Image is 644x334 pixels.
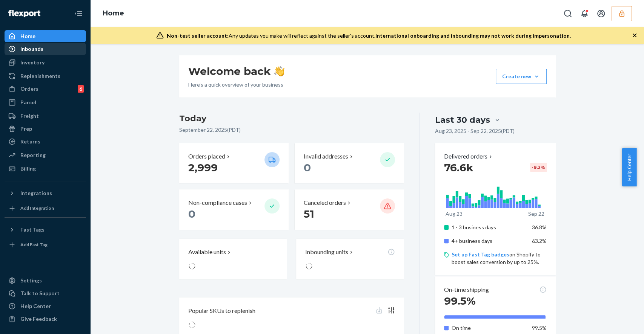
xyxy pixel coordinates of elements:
[20,138,40,145] div: Returns
[304,207,314,220] span: 51
[20,226,45,233] div: Fast Tags
[5,110,86,122] a: Freight
[5,83,86,95] a: Orders6
[5,56,86,69] a: Inventory
[5,149,86,161] a: Reporting
[5,136,86,148] a: Returns
[532,238,547,244] span: 63.2%
[5,287,86,299] a: Talk to Support
[304,161,311,174] span: 0
[20,151,46,159] div: Reporting
[5,163,86,175] a: Billing
[20,99,36,106] div: Parcel
[20,85,38,93] div: Orders
[5,187,86,199] button: Integrations
[532,325,547,331] span: 99.5%
[20,72,60,80] div: Replenishments
[5,96,86,108] a: Parcel
[444,152,493,161] button: Delivered orders
[5,224,86,236] button: Fast Tags
[188,207,195,220] span: 0
[188,152,225,161] p: Orders placed
[452,224,526,231] p: 1 - 3 business days
[5,70,86,82] a: Replenishments
[375,32,571,39] span: International onboarding and inbounding may not work during impersonation.
[179,239,287,279] button: Available units
[452,324,526,332] p: On time
[5,275,86,287] a: Settings
[444,161,473,174] span: 76.6k
[5,202,86,214] a: Add Integration
[179,113,404,125] h3: Today
[435,127,515,135] p: Aug 23, 2025 - Sep 22, 2025 ( PDT )
[20,59,45,66] div: Inventory
[8,10,40,17] img: Flexport logo
[444,285,489,294] p: On-time shipping
[103,9,124,17] a: Home
[188,248,226,256] p: Available units
[188,307,255,315] p: Popular SKUs to replenish
[20,189,52,197] div: Integrations
[5,123,86,135] a: Prep
[78,85,84,93] div: 6
[305,248,348,256] p: Inbounding units
[188,64,284,78] h1: Welcome back
[530,163,547,172] div: -9.2 %
[577,6,592,21] button: Open notifications
[5,30,86,42] a: Home
[20,315,57,323] div: Give Feedback
[446,210,463,218] p: Aug 23
[295,143,404,183] button: Invalid addresses 0
[622,148,636,186] button: Help Center
[496,69,547,84] button: Create new
[20,165,36,172] div: Billing
[452,237,526,245] p: 4+ business days
[5,239,86,251] a: Add Fast Tag
[296,239,404,279] button: Inbounding units
[188,161,218,174] span: 2,999
[295,189,404,230] button: Canceled orders 51
[20,112,39,120] div: Freight
[20,32,35,40] div: Home
[528,210,544,218] p: Sep 22
[167,32,571,40] div: Any updates you make will reflect against the seller's account.
[560,6,575,21] button: Open Search Box
[179,126,404,134] p: September 22, 2025 ( PDT )
[188,198,247,207] p: Non-compliance cases
[444,294,476,307] span: 99.5%
[188,81,284,88] p: Here’s a quick overview of your business
[20,241,48,248] div: Add Fast Tag
[20,290,60,297] div: Talk to Support
[5,43,86,55] a: Inbounds
[20,205,54,211] div: Add Integration
[304,152,348,161] p: Invalid addresses
[179,189,289,230] button: Non-compliance cases 0
[179,143,289,183] button: Orders placed 2,999
[274,66,284,76] img: hand-wave emoji
[452,251,546,266] p: on Shopify to boost sales conversion by up to 25%.
[5,300,86,312] a: Help Center
[167,32,229,39] span: Non-test seller account:
[5,313,86,325] button: Give Feedback
[452,251,509,258] a: Set up Fast Tag badges
[20,125,32,133] div: Prep
[593,6,609,21] button: Open account menu
[304,198,346,207] p: Canceled orders
[532,224,547,230] span: 36.8%
[435,114,490,126] div: Last 30 days
[20,302,51,310] div: Help Center
[20,277,42,284] div: Settings
[20,45,43,53] div: Inbounds
[97,3,130,24] ol: breadcrumbs
[71,6,86,21] button: Close Navigation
